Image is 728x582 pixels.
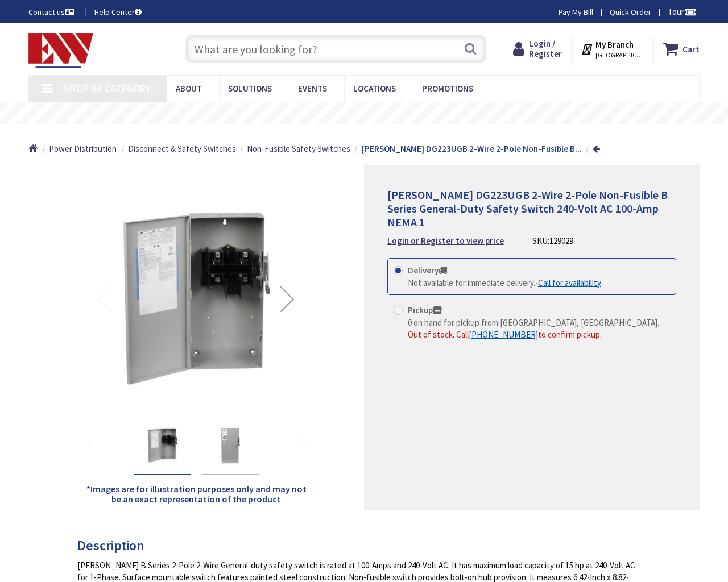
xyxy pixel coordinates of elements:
span: Non-Fusible Safety Switches [247,143,350,154]
a: Contact us [28,6,76,18]
strong: Cart [682,39,700,59]
div: - [408,317,670,341]
span: Not available for immediate delivery. [408,277,535,288]
a: Call for availability [538,277,601,289]
span: Login / Register [529,38,562,59]
span: [PERSON_NAME] DG223UGB 2-Wire 2-Pole Non-Fusible B Series General-Duty Safety Switch 240-Volt AC ... [387,188,668,229]
strong: [PERSON_NAME] DG223UGB 2-Wire 2-Pole Non-Fusible B... [362,143,582,154]
div: My Branch [GEOGRAPHIC_DATA], [GEOGRAPHIC_DATA] [581,39,644,59]
span: Locations [353,83,396,94]
a: Disconnect & Safety Switches [128,143,236,155]
input: What are you looking for? [185,35,486,63]
rs-layer: Free Same Day Pickup at 19 Locations [270,107,478,120]
a: Login / Register [513,39,562,59]
div: SKU: [532,235,573,247]
a: Quick Order [610,6,651,18]
strong: Pickup [408,305,442,315]
span: Promotions [422,83,473,94]
a: Power Distribution [49,143,117,155]
img: Eaton DG223UGB 2-Wire 2-Pole Non-Fusible B Series General-Duty Safety Switch 240-Volt AC 100-Amp ... [208,423,253,468]
h5: *Images are for illustration purposes only and may not be an exact representation of the product [82,484,310,504]
a: Login or Register to view price [387,235,504,247]
span: Solutions [228,83,272,94]
strong: Delivery [408,265,447,276]
img: Eaton DG223UGB 2-Wire 2-Pole Non-Fusible B Series General-Duty Safety Switch 240-Volt AC 100-Amp ... [139,423,185,468]
span: 0 on hand for pickup from [GEOGRAPHIC_DATA], [GEOGRAPHIC_DATA]. [408,317,659,328]
a: Cart [663,39,700,59]
div: Eaton DG223UGB 2-Wire 2-Pole Non-Fusible B Series General-Duty Safety Switch 240-Volt AC 100-Amp ... [202,417,259,475]
span: Events [298,83,327,94]
span: Shop By Category [64,82,151,95]
a: Pay My Bill [559,6,593,18]
div: Next [264,185,310,413]
span: 129029 [549,235,573,246]
strong: Login or Register to view price [387,235,504,246]
span: [GEOGRAPHIC_DATA], [GEOGRAPHIC_DATA] [595,51,644,60]
a: [PHONE_NUMBER] [469,329,538,340]
div: Eaton DG223UGB 2-Wire 2-Pole Non-Fusible B Series General-Duty Safety Switch 240-Volt AC 100-Amp ... [134,417,191,475]
span: Tour [668,6,697,17]
img: Eaton DG223UGB 2-Wire 2-Pole Non-Fusible B Series General-Duty Safety Switch 240-Volt AC 100-Amp ... [82,185,311,413]
span: Power Distribution [49,143,117,154]
h3: Description [77,538,642,553]
strong: My Branch [595,39,634,50]
a: Help Center [94,6,142,18]
a: Non-Fusible Safety Switches [247,143,350,155]
img: Electrical Wholesalers, Inc. [28,33,93,68]
div: - [408,277,601,289]
span: About [176,83,202,94]
span: Disconnect & Safety Switches [128,143,236,154]
span: Out of stock. Call to confirm pickup. [408,329,602,340]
